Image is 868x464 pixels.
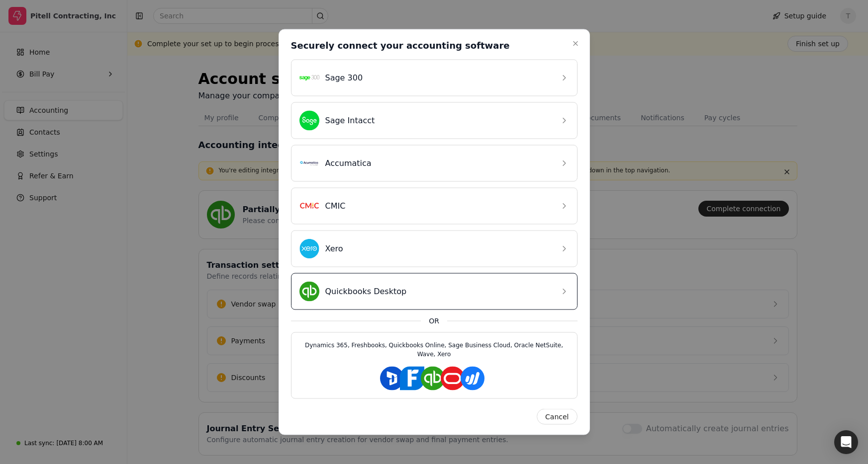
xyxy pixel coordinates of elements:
[299,196,554,216] div: CMIC
[291,40,510,52] h2: Securely connect your accounting software
[299,341,569,361] div: Dynamics 365, Freshbooks, Quickbooks Online, Sage Business Cloud, Oracle NetSuite, Wave, Xero
[299,111,554,131] div: Sage Intacct
[299,154,554,173] div: Accumatica
[299,239,554,259] div: Xero
[537,409,577,425] button: Cancel
[429,316,439,326] span: OR
[299,282,554,302] div: Quickbooks Desktop
[299,68,554,88] div: Sage 300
